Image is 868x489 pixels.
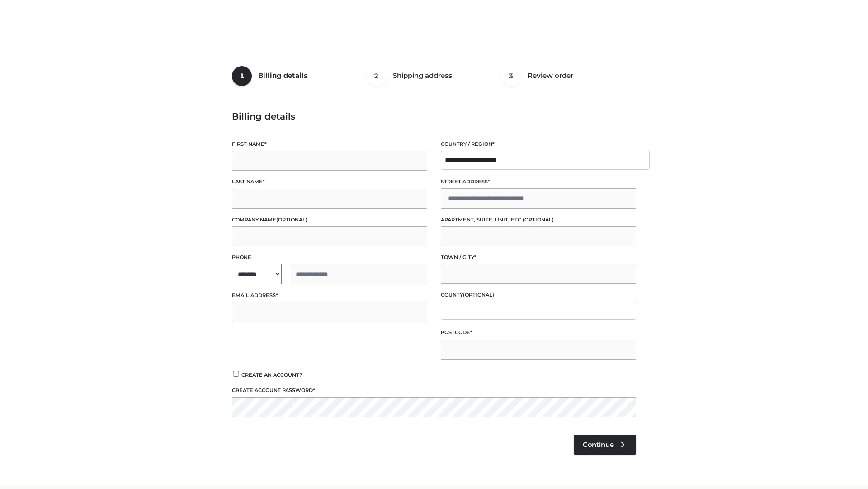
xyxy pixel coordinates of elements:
span: (optional) [276,216,307,223]
label: County [441,291,636,299]
label: Street address [441,177,636,186]
label: Postcode [441,328,636,337]
h3: Billing details [232,111,636,122]
span: 3 [501,66,521,86]
span: Continue [583,441,614,449]
span: Shipping address [393,71,452,80]
label: Last name [232,177,427,186]
label: Create account password [232,386,636,395]
input: Create an account? [232,371,240,377]
span: (optional) [463,292,494,298]
label: Phone [232,253,427,262]
span: Create an account? [241,372,302,378]
label: Country / Region [441,140,636,149]
label: Apartment, suite, unit, etc. [441,216,636,224]
span: 2 [367,66,387,86]
label: First name [232,140,427,149]
span: (optional) [523,216,554,223]
label: Email address [232,291,427,300]
label: Town / City [441,253,636,262]
a: Continue [574,435,636,455]
label: Company name [232,216,427,224]
span: Review order [528,71,573,80]
span: Billing details [258,71,307,80]
span: 1 [232,66,252,86]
